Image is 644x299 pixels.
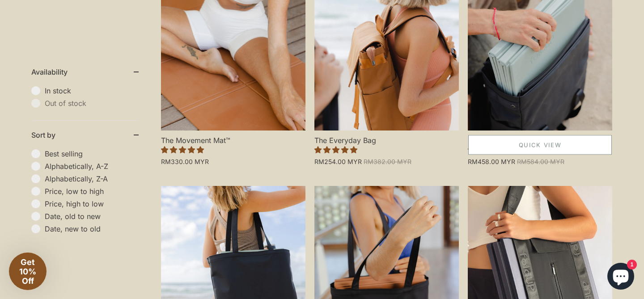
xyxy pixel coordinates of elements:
span: Backpack Bundle [468,131,612,145]
span: RM382.00 MYR [364,158,411,165]
span: Best selling [45,149,139,158]
span: 5.00 stars [468,145,511,154]
span: Date, old to new [45,212,139,221]
a: The Movement Mat™ 4.86 stars RM330.00 MYR [161,131,305,166]
span: 4.97 stars [314,145,357,154]
span: Price, high to low [45,199,139,208]
span: Alphabetically, A-Z [45,162,139,171]
span: RM254.00 MYR [314,158,362,165]
span: Date, new to old [45,224,139,233]
span: Get 10% Off [19,257,36,286]
span: RM458.00 MYR [468,158,515,165]
span: 4.86 stars [161,145,204,154]
span: RM330.00 MYR [161,158,209,165]
inbox-online-store-chat: Shopify online store chat [605,263,637,292]
span: RM584.00 MYR [517,158,564,165]
a: The Everyday Bag 4.97 stars RM254.00 MYR RM382.00 MYR [314,131,459,166]
summary: Availability [31,58,139,86]
summary: Sort by [31,121,139,149]
span: The Everyday Bag [314,131,459,145]
span: Alphabetically, Z-A [45,174,139,183]
span: Out of stock [45,99,139,108]
a: Backpack Bundle 5.00 stars RM458.00 MYR RM584.00 MYR [468,131,612,166]
span: The Movement Mat™ [161,131,305,145]
a: Quick View [468,135,612,155]
span: In stock [45,86,139,95]
div: Get 10% Off [9,253,47,290]
span: Price, low to high [45,187,139,196]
